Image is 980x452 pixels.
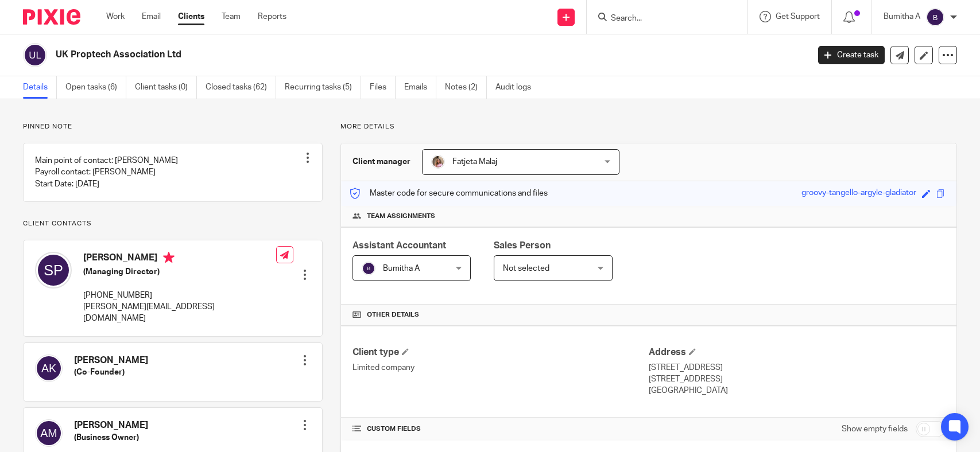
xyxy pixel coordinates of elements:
span: Bumitha A [383,264,420,272]
p: [GEOGRAPHIC_DATA] [649,385,945,396]
span: Other details [367,310,419,319]
a: Notes (2) [445,76,487,99]
h5: (Business Owner) [74,432,148,443]
a: Reports [258,11,286,22]
img: svg%3E [362,262,375,275]
span: Get Support [776,13,820,21]
a: Create task [818,46,885,64]
p: Limited company [353,362,649,373]
a: Client tasks (0) [135,76,197,99]
label: Show empty fields [842,423,908,435]
a: Audit logs [495,76,540,99]
img: svg%3E [35,354,63,382]
a: Team [222,11,241,22]
div: groovy-tangello-argyle-gladiator [801,187,916,200]
span: Not selected [503,264,549,272]
h3: Client manager [353,156,410,167]
p: [STREET_ADDRESS] [649,362,945,373]
h4: [PERSON_NAME] [83,252,276,266]
p: Client contacts [23,219,323,228]
a: Email [142,11,161,22]
input: Search [610,14,713,24]
h4: Address [649,346,945,359]
a: Work [106,11,125,22]
p: More details [340,122,957,131]
p: Bumitha A [884,11,920,22]
a: Files [370,76,396,99]
h2: UK Proptech Association Ltd [56,49,652,61]
span: Team assignments [367,212,435,221]
h4: CUSTOM FIELDS [353,424,649,434]
a: Open tasks (6) [65,76,126,99]
img: svg%3E [23,43,47,67]
p: [PHONE_NUMBER] [83,290,276,301]
img: MicrosoftTeams-image%20(5).png [431,155,445,169]
h4: [PERSON_NAME] [74,354,148,367]
img: svg%3E [35,419,63,447]
span: Fatjeta Malaj [452,158,497,166]
a: Closed tasks (62) [206,76,276,99]
h5: (Managing Director) [83,266,276,278]
p: [PERSON_NAME][EMAIL_ADDRESS][DOMAIN_NAME] [83,301,276,325]
p: Pinned note [23,122,323,131]
span: Assistant Accountant [353,241,446,250]
span: Sales Person [494,241,551,250]
a: Details [23,76,57,99]
img: svg%3E [35,252,72,289]
h4: [PERSON_NAME] [74,419,148,431]
i: Primary [163,252,175,263]
img: Pixie [23,9,80,25]
h5: (Co-Founder) [74,367,148,378]
p: Master code for secure communications and files [350,188,548,199]
a: Clients [178,11,204,22]
h4: Client type [353,346,649,359]
img: svg%3E [926,8,944,26]
a: Emails [404,76,436,99]
a: Recurring tasks (5) [285,76,361,99]
p: [STREET_ADDRESS] [649,373,945,385]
